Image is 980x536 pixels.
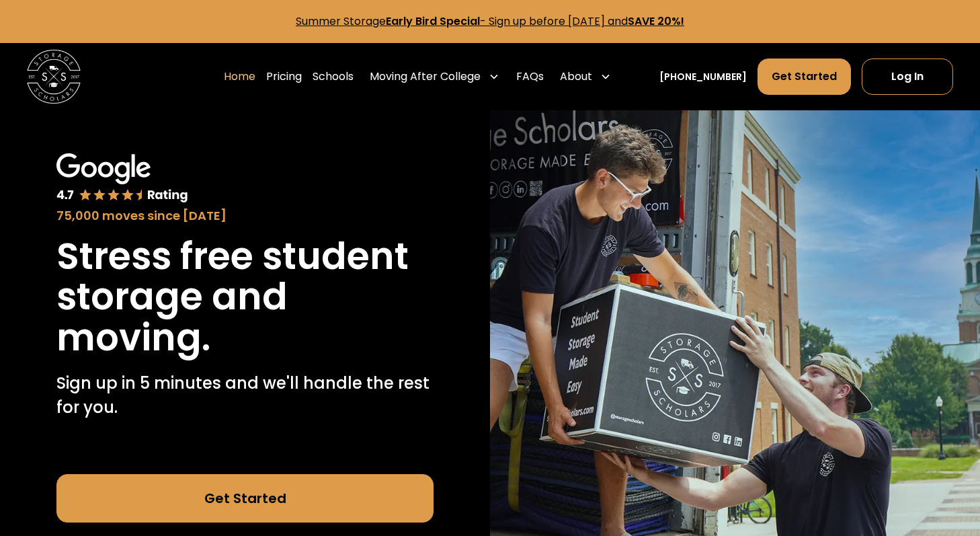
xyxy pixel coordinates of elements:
img: Google 4.7 star rating [56,153,188,204]
a: Get Started [56,474,434,523]
div: Moving After College [364,58,505,95]
a: Schools [313,58,354,95]
div: About [560,69,592,85]
a: home [27,50,81,104]
div: 75,000 moves since [DATE] [56,206,434,225]
img: Storage Scholars main logo [27,50,81,104]
p: Sign up in 5 minutes and we'll handle the rest for you. [56,371,434,420]
a: FAQs [516,58,544,95]
a: Log In [862,59,953,95]
a: Get Started [758,59,851,95]
div: About [555,58,616,95]
a: Summer StorageEarly Bird Special- Sign up before [DATE] andSAVE 20%! [296,13,684,29]
div: Moving After College [370,69,481,85]
h1: Stress free student storage and moving. [56,236,434,358]
strong: Early Bird Special [386,13,480,29]
a: Pricing [266,58,302,95]
a: Home [224,58,255,95]
a: [PHONE_NUMBER] [659,70,747,84]
strong: SAVE 20%! [628,13,684,29]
